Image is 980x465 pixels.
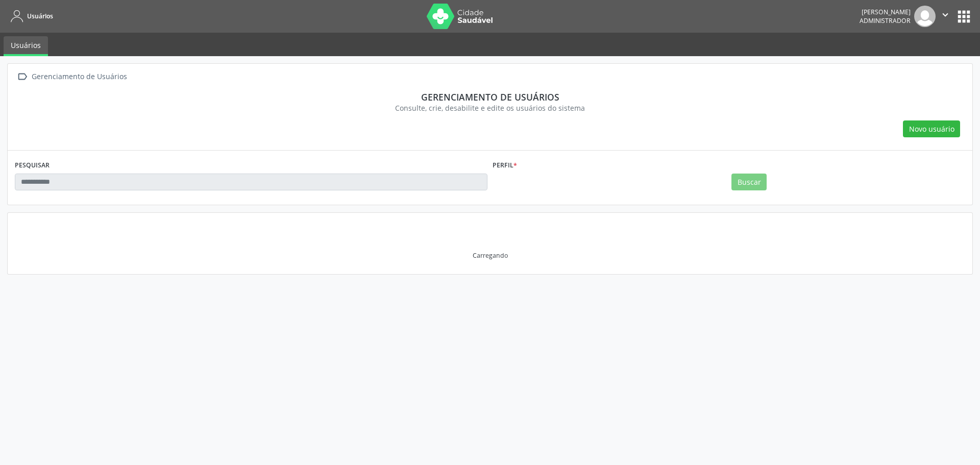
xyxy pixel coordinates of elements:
[4,36,48,56] a: Usuários
[903,120,960,138] button: Novo usuário
[936,6,955,27] button: 
[860,8,911,16] div: [PERSON_NAME]
[22,103,958,113] div: Consulte, crie, desabilite e edite os usuários do sistema
[7,8,53,25] a: Usuários
[914,6,936,27] img: img
[15,69,30,84] i: 
[731,174,767,191] button: Buscar
[860,16,911,25] span: Administrador
[15,158,50,174] label: PESQUISAR
[955,8,973,26] button: apps
[27,12,53,20] span: Usuários
[30,69,129,84] div: Gerenciamento de Usuários
[15,69,129,84] a:  Gerenciamento de Usuários
[473,251,508,260] div: Carregando
[940,9,951,20] i: 
[909,124,954,134] span: Novo usuário
[22,91,958,103] div: Gerenciamento de usuários
[493,158,517,174] label: Perfil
